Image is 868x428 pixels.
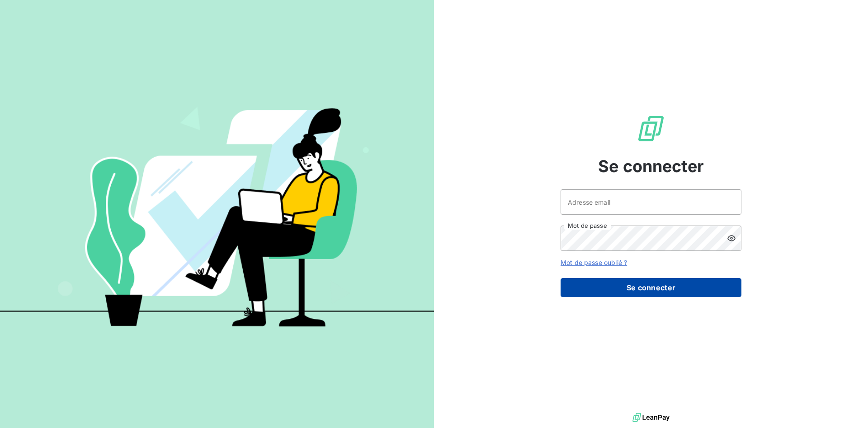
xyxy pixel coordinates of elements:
[561,189,741,215] input: placeholder
[598,154,704,178] span: Se connecter
[561,259,627,266] a: Mot de passe oublié ?
[632,411,670,424] img: logo
[561,278,741,297] button: Se connecter
[637,114,665,143] img: Logo LeanPay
